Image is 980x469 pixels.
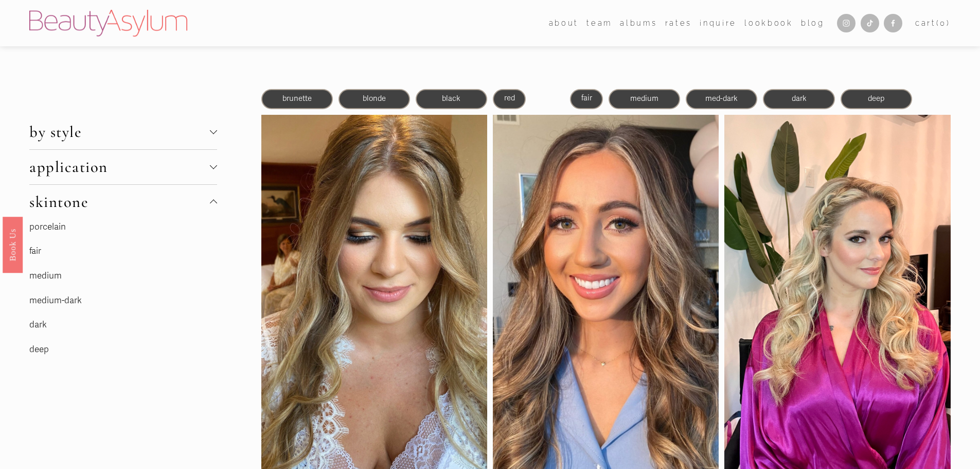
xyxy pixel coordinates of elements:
[915,16,951,30] a: 0 items in cart
[861,14,879,32] a: TikTok
[837,14,856,32] a: Instagram
[29,344,49,355] a: deep
[29,319,47,330] a: dark
[665,15,692,30] a: Rates
[620,15,657,30] a: albums
[29,246,41,256] a: fair
[705,94,738,103] span: med-dark
[29,193,209,212] span: skintone
[801,15,825,30] a: Blog
[884,14,902,32] a: Facebook
[868,94,884,103] span: deep
[549,15,579,30] a: folder dropdown
[29,158,209,177] span: application
[29,150,217,184] button: application
[744,15,793,30] a: Lookbook
[29,123,209,142] span: by style
[936,19,951,27] span: ( )
[792,94,807,103] span: dark
[586,15,612,30] a: folder dropdown
[630,94,658,103] span: medium
[586,16,612,30] span: team
[29,270,62,281] a: medium
[700,15,737,30] a: Inquire
[581,93,592,102] span: fair
[282,94,312,103] span: brunette
[29,10,187,37] img: Beauty Asylum | Bridal Hair &amp; Makeup Charlotte &amp; Atlanta
[3,216,23,272] a: Book Us
[940,19,947,27] span: 0
[29,221,66,232] a: porcelain
[29,219,217,373] div: skintone
[29,185,217,219] button: skintone
[442,94,460,103] span: black
[363,94,386,103] span: blonde
[549,16,579,30] span: about
[504,93,515,102] span: red
[29,115,217,149] button: by style
[29,295,82,306] a: medium-dark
